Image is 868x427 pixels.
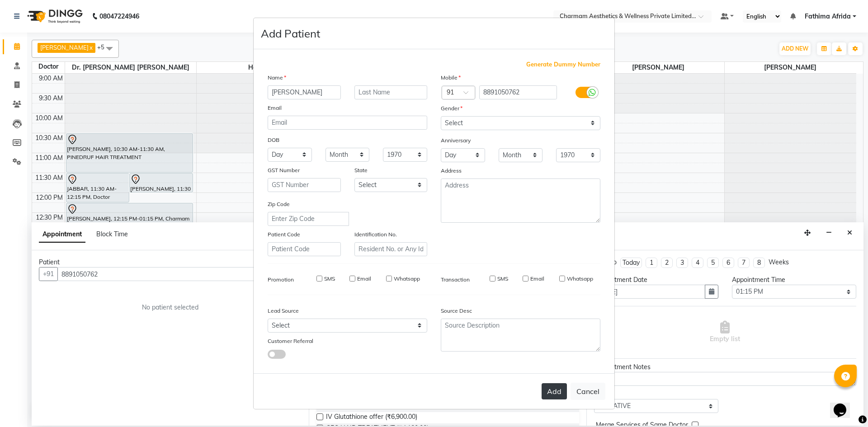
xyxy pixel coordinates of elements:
input: Enter Zip Code [268,212,349,226]
label: Name [268,74,286,82]
label: DOB [268,136,279,144]
label: Email [530,275,544,283]
input: Email [268,116,427,130]
label: Zip Code [268,200,290,208]
label: Patient Code [268,230,300,239]
label: Mobile [441,74,461,82]
label: Whatsapp [567,275,593,283]
label: Email [357,275,371,283]
label: State [354,166,368,174]
input: First Name [268,85,341,99]
input: GST Number [268,178,341,192]
label: Gender [441,104,462,113]
h4: Add Patient [261,25,320,42]
label: Anniversary [441,136,471,145]
button: Add [542,383,567,399]
input: Last Name [354,85,428,99]
span: Generate Dummy Number [526,60,600,69]
label: Identification No. [354,230,397,239]
input: Mobile [479,85,557,99]
label: Source Desc [441,307,472,315]
input: Resident No. or Any Id [354,242,428,256]
label: Address [441,167,462,175]
label: Promotion [268,276,294,284]
label: Customer Referral [268,337,313,345]
label: SMS [324,275,335,283]
input: Patient Code [268,242,341,256]
label: GST Number [268,166,300,174]
label: Transaction [441,276,470,284]
label: Whatsapp [394,275,420,283]
label: Lead Source [268,307,299,315]
label: Email [268,104,282,112]
label: SMS [497,275,508,283]
button: Cancel [571,383,605,400]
